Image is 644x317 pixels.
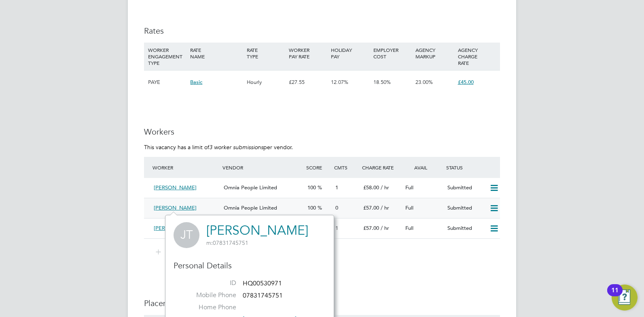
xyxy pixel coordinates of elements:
[335,204,338,211] span: 0
[360,160,402,175] div: Charge Rate
[444,201,486,215] div: Submitted
[224,204,277,211] span: Omnia People Limited
[402,160,444,175] div: Avail
[444,222,486,235] div: Submitted
[146,43,188,70] div: WORKER ENGAGEMENT TYPE
[335,225,338,231] span: 1
[144,26,500,36] h3: Rates
[332,160,360,175] div: Cmts
[144,144,500,151] p: This vacancy has a limit of per vendor.
[188,43,244,64] div: RATE NAME
[405,225,413,231] span: Full
[150,160,220,175] div: Worker
[154,184,197,191] span: [PERSON_NAME]
[243,291,283,300] span: 07831745751
[180,303,236,312] label: Home Phone
[287,71,329,94] div: £27.55
[245,71,287,94] div: Hourly
[307,204,316,211] span: 100
[287,43,329,64] div: WORKER PAY RATE
[329,43,371,64] div: HOLIDAY PAY
[174,260,326,271] h3: Personal Details
[405,184,413,191] span: Full
[363,204,379,211] span: £57.00
[371,43,413,64] div: EMPLOYER COST
[206,239,248,246] span: 07831745751
[206,239,213,246] span: m:
[224,184,277,191] span: Omnia People Limited
[612,285,638,311] button: Open Resource Center, 11 new notifications
[304,160,332,175] div: Score
[415,79,433,86] span: 23.00%
[144,298,500,308] h3: Placements
[444,181,486,195] div: Submitted
[307,184,316,191] span: 100
[331,79,348,86] span: 12.07%
[144,126,500,137] h3: Workers
[190,79,202,86] span: Basic
[381,184,389,191] span: / hr
[405,204,413,211] span: Full
[180,279,236,287] label: ID
[458,79,474,86] span: £45.00
[220,160,304,175] div: Vendor
[154,225,197,231] span: [PERSON_NAME]
[413,43,455,64] div: AGENCY MARKUP
[245,43,287,64] div: RATE TYPE
[381,204,389,211] span: / hr
[174,222,199,248] span: JT
[611,290,619,301] div: 11
[209,144,263,151] em: 3 worker submissions
[363,184,379,191] span: £58.00
[456,43,498,70] div: AGENCY CHARGE RATE
[363,225,379,231] span: £57.00
[206,223,308,238] a: [PERSON_NAME]
[154,204,197,211] span: [PERSON_NAME]
[373,79,391,86] span: 18.50%
[150,247,206,257] button: Submit Worker
[444,160,500,175] div: Status
[335,184,338,191] span: 1
[243,279,282,287] span: HQ00530971
[180,291,236,300] label: Mobile Phone
[146,71,188,94] div: PAYE
[381,225,389,231] span: / hr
